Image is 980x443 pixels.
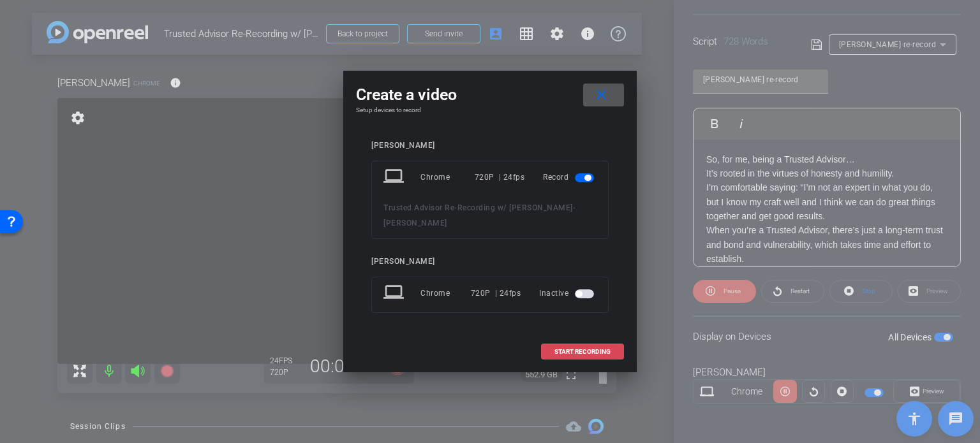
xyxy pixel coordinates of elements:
[420,166,475,189] div: Chrome
[420,282,471,305] div: Chrome
[356,106,624,114] h4: Setup devices to record
[475,166,525,189] div: 720P | 24fps
[593,87,609,103] mat-icon: close
[471,282,521,305] div: 720P | 24fps
[371,141,609,150] div: [PERSON_NAME]
[541,344,624,359] button: START RECORDING
[539,282,597,305] div: Inactive
[573,203,576,212] span: -
[356,84,624,106] div: Create a video
[543,166,597,189] div: Record
[383,219,447,228] span: [PERSON_NAME]
[554,349,611,355] span: START RECORDING
[383,203,573,212] span: Trusted Advisor Re-Recording w/ [PERSON_NAME]
[383,282,406,305] mat-icon: laptop
[371,257,609,266] div: [PERSON_NAME]
[383,166,406,189] mat-icon: laptop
